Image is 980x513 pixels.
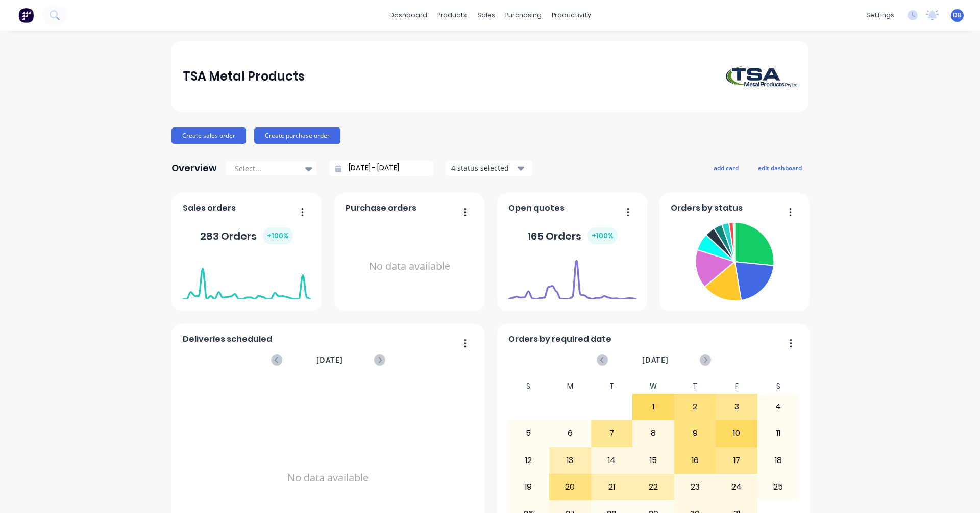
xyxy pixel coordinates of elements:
[758,421,799,446] div: 11
[751,161,808,174] button: edit dashboard
[550,448,591,473] div: 13
[549,379,591,394] div: M
[346,218,474,315] div: No data available
[508,333,611,345] span: Orders by required date
[547,8,596,23] div: productivity
[591,379,633,394] div: T
[508,379,550,394] div: S
[716,474,757,500] div: 24
[18,8,34,23] img: Factory
[716,394,757,420] div: 3
[633,448,674,473] div: 15
[432,8,472,23] div: products
[592,421,632,446] div: 7
[953,11,962,20] span: DB
[633,421,674,446] div: 8
[527,227,618,244] div: 165 Orders
[633,394,674,420] div: 1
[675,474,716,500] div: 23
[550,421,591,446] div: 6
[675,421,716,446] div: 9
[508,421,549,446] div: 5
[716,448,757,473] div: 17
[707,161,745,174] button: add card
[200,227,293,244] div: 283 Orders
[254,127,340,144] button: Create purchase order
[758,448,799,473] div: 18
[384,8,432,23] a: dashboard
[675,394,716,420] div: 2
[171,127,246,144] button: Create sales order
[716,421,757,446] div: 10
[716,379,757,394] div: F
[592,474,632,500] div: 21
[550,474,591,500] div: 20
[861,8,899,23] div: settings
[587,227,618,244] div: + 100 %
[446,161,532,176] button: 4 status selected
[183,202,236,214] span: Sales orders
[171,158,217,178] div: Overview
[451,163,516,173] div: 4 status selected
[671,202,743,214] span: Orders by status
[508,474,549,500] div: 19
[674,379,716,394] div: T
[508,448,549,473] div: 12
[633,474,674,500] div: 22
[263,227,293,244] div: + 100 %
[675,448,716,473] div: 16
[346,202,416,214] span: Purchase orders
[508,202,565,214] span: Open quotes
[726,66,797,87] img: TSA Metal Products
[592,448,632,473] div: 14
[758,474,799,500] div: 25
[183,66,305,87] div: TSA Metal Products
[316,354,343,366] span: [DATE]
[632,379,674,394] div: W
[757,379,799,394] div: S
[642,354,669,366] span: [DATE]
[758,394,799,420] div: 4
[500,8,547,23] div: purchasing
[472,8,500,23] div: sales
